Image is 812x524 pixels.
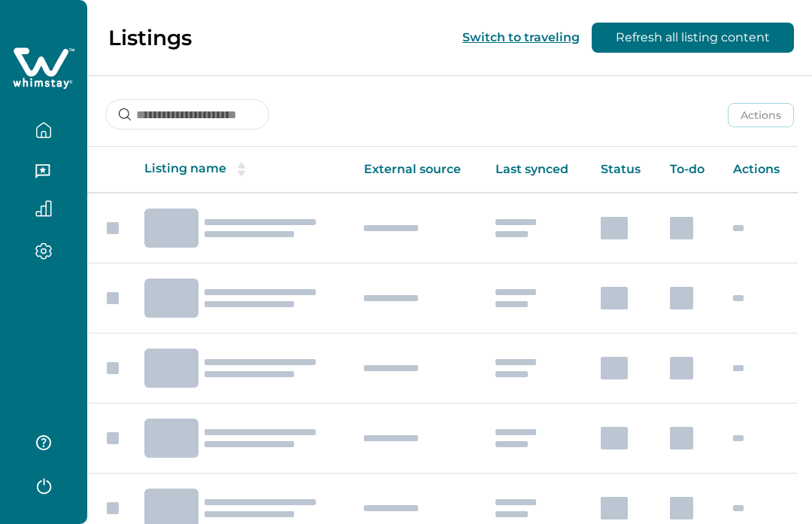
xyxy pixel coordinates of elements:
p: Listings [108,25,192,50]
th: Actions [721,147,798,193]
button: Refresh all listing content [592,23,794,53]
button: Actions [728,103,794,127]
th: To-do [658,147,721,193]
th: Last synced [483,147,589,193]
th: Status [589,147,658,193]
button: Switch to traveling [462,30,580,44]
th: Listing name [132,147,352,193]
th: External source [352,147,483,193]
button: sorting [226,162,256,177]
